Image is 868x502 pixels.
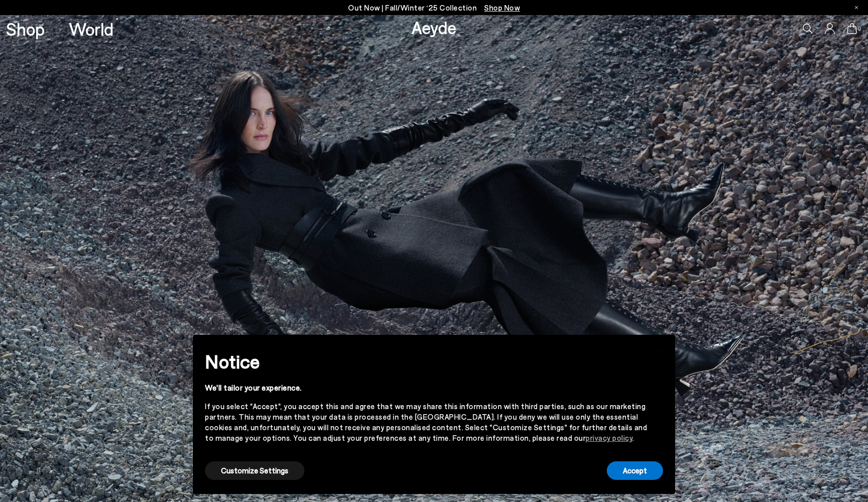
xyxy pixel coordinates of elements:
button: Customize Settings [205,461,304,480]
span: Navigate to /collections/new-in [484,3,520,12]
span: × [656,342,663,357]
a: Aeyde [411,17,457,38]
div: We'll tailor your experience. [205,383,647,393]
a: World [69,20,114,38]
a: 0 [847,23,857,34]
a: Shop [6,20,45,38]
button: Accept [607,461,663,480]
p: Out Now | Fall/Winter ‘25 Collection [348,2,520,14]
div: If you select "Accept", you accept this and agree that we may share this information with third p... [205,401,647,443]
a: privacy policy [586,433,632,442]
span: 0 [857,26,862,32]
h2: Notice [205,348,647,374]
button: Close this notice [647,338,671,362]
